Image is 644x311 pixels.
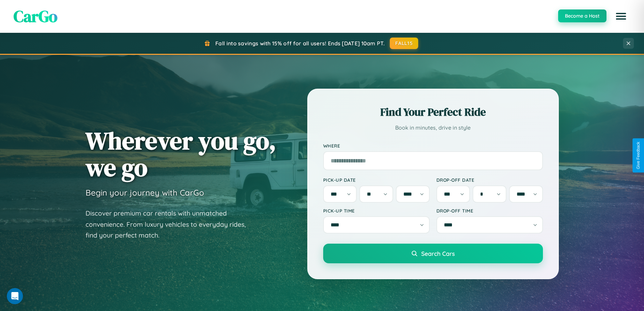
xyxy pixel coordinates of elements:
label: Drop-off Time [436,208,543,214]
button: Open menu [612,7,630,26]
label: Pick-up Time [323,208,430,214]
iframe: Intercom live chat [7,288,23,304]
p: Book in minutes, drive in style [323,123,543,133]
p: Discover premium car rentals with unmatched convenience. From luxury vehicles to everyday rides, ... [86,208,255,241]
button: Search Cars [323,244,543,263]
button: Become a Host [558,9,606,22]
h3: Begin your journey with CarGo [86,187,204,198]
div: Give Feedback [636,142,641,169]
span: Search Cars [421,250,455,257]
label: Pick-up Date [323,177,430,183]
label: Where [323,143,543,149]
span: Fall into savings with 15% off for all users! Ends [DATE] 10am PT. [215,40,385,47]
h1: Wherever you go, we go [86,127,276,181]
span: CarGo [14,5,57,27]
h2: Find Your Perfect Ride [323,105,543,119]
label: Drop-off Date [436,177,543,183]
button: FALL15 [390,38,418,49]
